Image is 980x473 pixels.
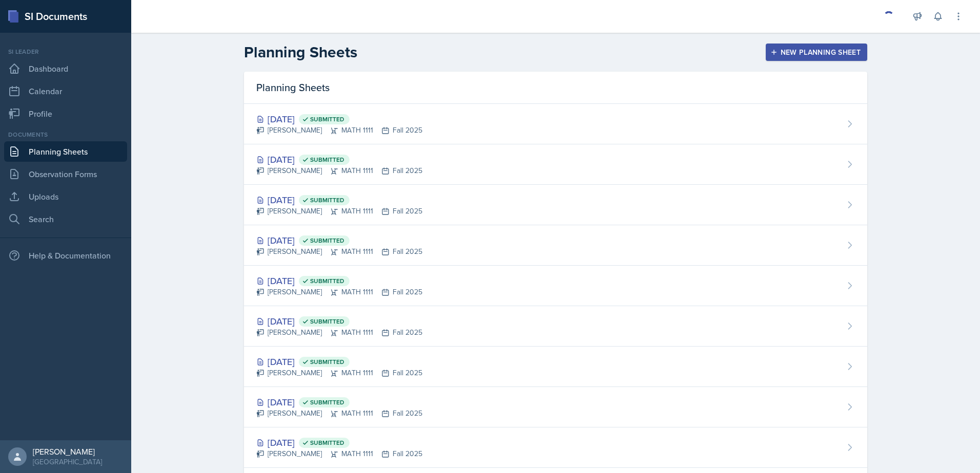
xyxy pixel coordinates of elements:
a: [DATE] Submitted [PERSON_NAME]MATH 1111Fall 2025 [244,347,867,387]
div: [PERSON_NAME] MATH 1111 Fall 2025 [256,165,422,176]
a: [DATE] Submitted [PERSON_NAME]MATH 1111Fall 2025 [244,266,867,306]
span: Submitted [310,317,344,326]
div: [DATE] [256,436,422,449]
div: [PERSON_NAME] MATH 1111 Fall 2025 [256,448,422,459]
div: New Planning Sheet [772,48,861,56]
a: Dashboard [4,58,127,79]
div: [PERSON_NAME] MATH 1111 Fall 2025 [256,246,422,257]
div: [DATE] [256,153,422,166]
div: [DATE] [256,233,422,247]
div: [PERSON_NAME] MATH 1111 Fall 2025 [256,368,422,378]
span: Submitted [310,115,344,123]
a: Search [4,209,127,229]
div: Help & Documentation [4,245,127,266]
div: [PERSON_NAME] MATH 1111 Fall 2025 [256,327,422,338]
div: [DATE] [256,395,422,409]
div: [DATE] [256,314,422,328]
div: [DATE] [256,355,422,369]
div: [PERSON_NAME] [33,446,102,457]
a: Planning Sheets [4,141,127,162]
div: [DATE] [256,193,422,207]
div: [DATE] [256,274,422,288]
a: [DATE] Submitted [PERSON_NAME]MATH 1111Fall 2025 [244,306,867,347]
span: Submitted [310,196,344,204]
button: New Planning Sheet [766,44,867,61]
div: Si leader [4,47,127,56]
div: [PERSON_NAME] MATH 1111 Fall 2025 [256,125,422,136]
span: Submitted [310,277,344,285]
a: Profile [4,103,127,124]
span: Submitted [310,439,344,447]
div: Documents [4,130,127,139]
div: [PERSON_NAME] MATH 1111 Fall 2025 [256,206,422,217]
div: [GEOGRAPHIC_DATA] [33,457,102,467]
a: [DATE] Submitted [PERSON_NAME]MATH 1111Fall 2025 [244,144,867,185]
div: Planning Sheets [244,72,867,104]
a: [DATE] Submitted [PERSON_NAME]MATH 1111Fall 2025 [244,387,867,427]
div: [PERSON_NAME] MATH 1111 Fall 2025 [256,408,422,419]
a: [DATE] Submitted [PERSON_NAME]MATH 1111Fall 2025 [244,104,867,144]
a: Observation Forms [4,164,127,184]
h2: Planning Sheets [244,43,357,61]
div: [DATE] [256,112,422,126]
a: [DATE] Submitted [PERSON_NAME]MATH 1111Fall 2025 [244,427,867,468]
a: [DATE] Submitted [PERSON_NAME]MATH 1111Fall 2025 [244,185,867,225]
span: Submitted [310,236,344,245]
span: Submitted [310,358,344,366]
span: Submitted [310,156,344,164]
div: [PERSON_NAME] MATH 1111 Fall 2025 [256,287,422,297]
a: [DATE] Submitted [PERSON_NAME]MATH 1111Fall 2025 [244,225,867,266]
span: Submitted [310,398,344,406]
a: Uploads [4,186,127,207]
a: Calendar [4,81,127,101]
